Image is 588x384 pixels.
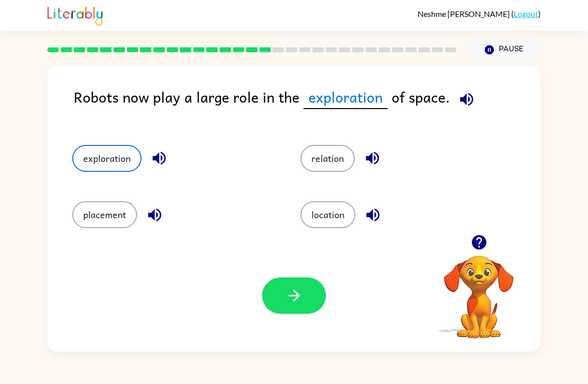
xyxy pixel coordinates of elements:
button: relation [300,145,355,172]
button: location [300,201,355,228]
button: placement [72,201,137,228]
span: Neshme [PERSON_NAME] [418,9,511,18]
a: Logout [514,9,538,18]
video: Your browser must support playing .mp4 files to use Literably. Please try using another browser. [429,240,529,340]
button: Pause [468,38,541,61]
img: Literably [47,4,103,26]
button: exploration [72,145,142,172]
span: exploration [303,86,388,109]
div: ( ) [418,9,541,18]
div: Robots now play a large role in the of space. [74,86,541,125]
